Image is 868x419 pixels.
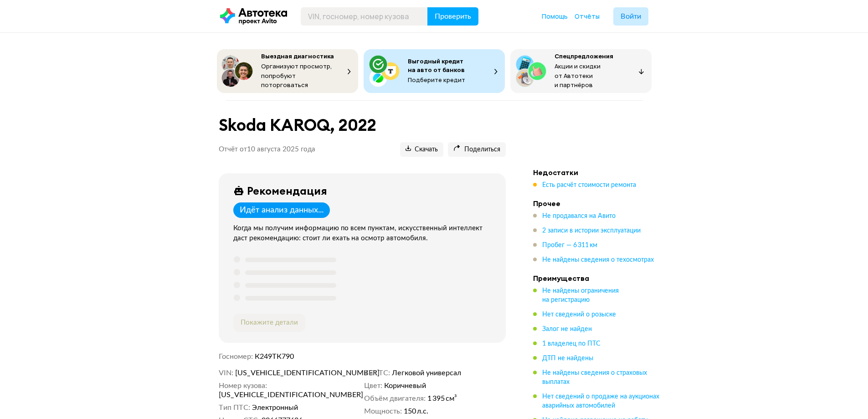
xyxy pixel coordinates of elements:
span: ДТП не найдены [542,355,593,362]
div: Когда мы получим информацию по всем пунктам, искусственный интеллект даст рекомендацию: стоит ли ... [233,223,495,243]
h4: Недостатки [533,168,661,177]
span: [US_VEHICLE_IDENTIFICATION_NUMBER] [219,390,324,399]
span: Легковой универсал [392,368,461,378]
span: Поделиться [453,145,500,154]
span: Выгодный кредит на авто от банков [408,57,465,74]
dt: Госномер [219,352,253,361]
span: Залог не найден [542,326,592,332]
button: Выездная диагностикаОрганизуют просмотр, попробуют поторговаться [217,49,358,93]
span: Скачать [406,145,438,154]
dt: Номер кузова [219,381,267,390]
span: Покажите детали [241,319,298,326]
button: СпецпредложенияАкции и скидки от Автотеки и партнёров [510,49,652,93]
dt: VIN [219,368,233,378]
span: Не найдены сведения о техосмотрах [542,257,654,263]
h1: Skoda KAROQ, 2022 [219,115,506,135]
span: К249ТК790 [255,353,294,360]
span: Спецпредложения [555,52,613,60]
span: 2 записи в истории эксплуатации [542,228,641,234]
span: 150 л.с. [404,407,428,416]
dt: Тип ТС [364,368,390,378]
span: Не найдены ограничения на регистрацию [542,288,619,303]
dt: Объём двигателя [364,394,426,403]
button: Поделиться [448,142,506,157]
span: Проверить [435,13,471,20]
button: Войти [613,7,648,26]
a: Помощь [542,12,568,21]
span: Организуют просмотр, попробуют поторговаться [261,62,332,89]
span: Коричневый [384,381,426,390]
span: Пробег — 6 311 км [542,242,597,248]
button: Выгодный кредит на авто от банковПодберите кредит [364,49,505,93]
p: Отчёт от 10 августа 2025 года [219,145,315,154]
span: Акции и скидки от Автотеки и партнёров [555,62,601,89]
dt: Цвет [364,381,382,390]
button: Проверить [427,7,478,26]
dt: Мощность [364,407,402,416]
span: 1 395 см³ [427,394,457,403]
span: Нет сведений о розыске [542,311,616,318]
dt: Тип ПТС [219,403,250,412]
input: VIN, госномер, номер кузова [301,7,428,26]
span: Есть расчёт стоимости ремонта [542,182,636,188]
span: Подберите кредит [408,76,465,84]
span: 1 владелец по ПТС [542,341,601,347]
span: Не найдены сведения о страховых выплатах [542,370,647,385]
div: Рекомендация [247,184,327,197]
span: Войти [621,13,641,20]
span: Выездная диагностика [261,52,334,60]
a: Отчёты [575,12,600,21]
span: [US_VEHICLE_IDENTIFICATION_NUMBER] [235,368,340,378]
div: Идёт анализ данных... [240,205,324,215]
h4: Прочее [533,199,661,208]
button: Покажите детали [233,314,305,332]
span: Нет сведений о продаже на аукционах аварийных автомобилей [542,393,659,409]
h4: Преимущества [533,274,661,283]
span: Не продавался на Авито [542,213,616,219]
span: Электронный [252,403,298,412]
button: Скачать [400,142,443,157]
